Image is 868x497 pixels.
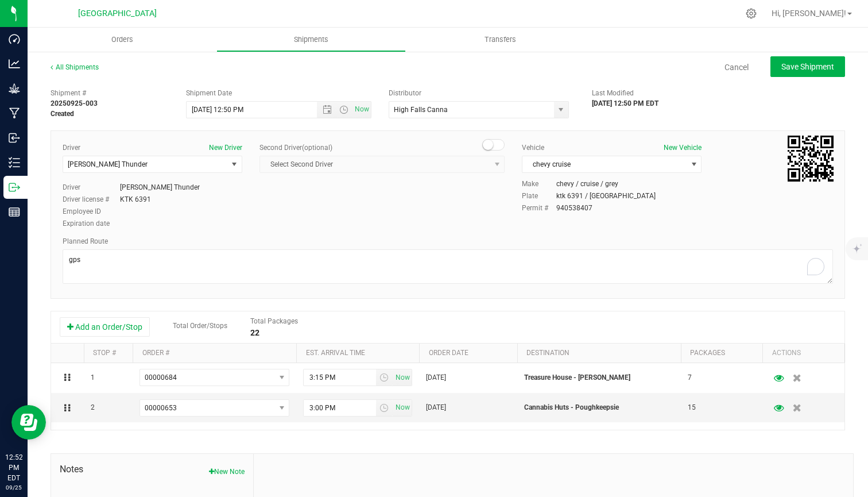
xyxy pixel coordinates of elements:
[9,132,20,144] inline-svg: Inbound
[526,349,569,357] a: Destination
[426,372,446,383] span: [DATE]
[317,105,337,114] span: Open the date view
[78,9,157,18] span: [GEOGRAPHIC_DATA]
[145,373,177,382] span: 00000684
[96,34,149,45] span: Orders
[9,182,20,193] inline-svg: Outbound
[120,182,200,192] div: [PERSON_NAME] Thunder
[209,142,242,153] button: New Driver
[9,206,20,218] inline-svg: Reports
[60,317,150,337] button: Add an Order/Stop
[429,349,468,357] a: Order date
[9,83,20,94] inline-svg: Grow
[376,400,393,416] span: select
[556,191,656,201] div: ktk 6391 / [GEOGRAPHIC_DATA]
[302,144,332,152] span: (optional)
[63,182,120,192] label: Driver
[278,34,344,45] span: Shipments
[9,58,20,70] inline-svg: Analytics
[63,249,833,284] textarea: To enrich screen reader interactions, please activate Accessibility in Grammarly extension settings
[688,372,692,383] span: 7
[688,402,696,413] span: 15
[142,349,169,357] a: Order #
[63,218,120,229] label: Expiration date
[393,400,412,416] span: select
[664,142,702,153] button: New Vehicle
[522,203,556,213] label: Permit #
[406,28,595,52] a: Transfers
[522,179,556,189] label: Make
[522,142,544,153] label: Vehicle
[91,372,95,383] span: 1
[9,33,20,45] inline-svg: Dashboard
[93,349,116,357] a: Stop #
[592,99,658,107] strong: [DATE] 12:50 PM EDT
[51,63,99,71] a: All Shipments
[216,28,405,52] a: Shipments
[788,136,834,182] img: Scan me!
[334,105,354,114] span: Open the time view
[28,28,216,52] a: Orders
[120,194,151,205] div: KTK 6391
[5,483,22,492] p: 09/25
[687,156,701,172] span: select
[5,452,22,483] p: 12:52 PM EDT
[51,99,98,107] strong: 20250925-003
[250,328,259,337] strong: 22
[51,110,74,118] strong: Created
[209,467,245,477] button: New Note
[259,142,332,153] label: Second Driver
[352,101,372,118] span: Set Current date
[690,349,725,357] a: Packages
[770,56,845,77] button: Save Shipment
[522,191,556,201] label: Plate
[469,34,532,45] span: Transfers
[393,369,413,386] span: Set Current date
[393,399,413,416] span: Set Current date
[522,156,687,172] span: chevy cruise
[63,237,108,245] span: Planned Route
[393,369,412,386] span: select
[788,136,834,182] qrcode: 20250925-003
[781,62,834,71] span: Save Shipment
[556,203,592,213] div: 940538407
[744,8,758,19] div: Manage settings
[9,107,20,119] inline-svg: Manufacturing
[250,317,298,325] span: Total Packages
[63,142,80,153] label: Driver
[524,372,674,383] p: Treasure House - [PERSON_NAME]
[9,157,20,168] inline-svg: Inventory
[426,402,446,413] span: [DATE]
[173,322,227,330] span: Total Order/Stops
[91,402,95,413] span: 2
[274,400,289,416] span: select
[592,88,634,98] label: Last Modified
[68,160,148,168] span: [PERSON_NAME] Thunder
[724,61,749,73] a: Cancel
[524,402,674,413] p: Cannabis Huts - Poughkeepsie
[554,102,568,118] span: select
[274,369,289,386] span: select
[389,88,421,98] label: Distributor
[11,405,46,440] iframe: Resource center
[306,349,365,357] a: Est. arrival time
[186,88,232,98] label: Shipment Date
[389,102,549,118] input: Select
[376,369,393,386] span: select
[63,194,120,205] label: Driver license #
[762,344,844,363] th: Actions
[63,206,120,217] label: Employee ID
[60,463,245,476] span: Notes
[51,88,169,98] span: Shipment #
[556,179,618,189] div: chevy / cruise / grey
[227,156,242,172] span: select
[772,9,846,18] span: Hi, [PERSON_NAME]!
[145,404,177,412] span: 00000653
